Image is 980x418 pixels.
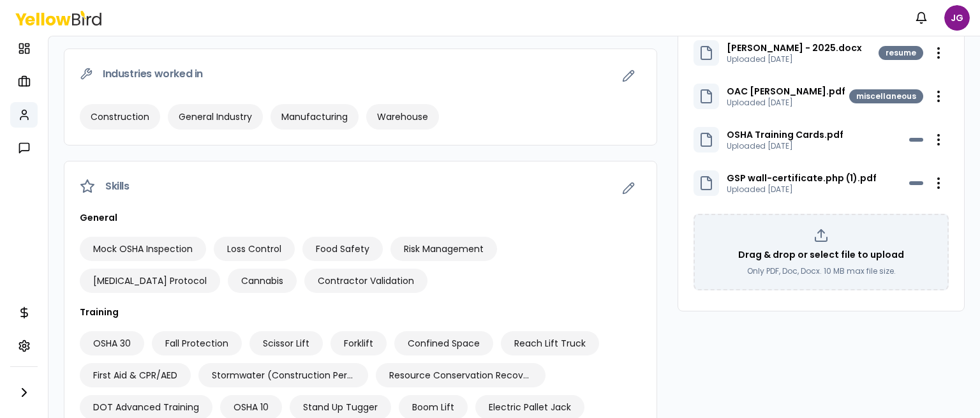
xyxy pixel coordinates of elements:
[93,401,199,414] span: DOT Advanced Training
[376,363,546,387] div: Resource Conservation Recovery Act
[227,243,281,255] span: Loss Control
[80,104,160,130] div: Construction
[212,369,355,382] span: Stormwater (Construction Permits) Awareness
[849,89,923,103] div: miscellaneous
[727,141,843,151] p: Uploaded [DATE]
[80,211,641,224] h3: General
[727,172,877,184] p: GSP wall-certificate.php (1).pdf
[879,46,923,60] div: resume
[249,331,323,355] div: Scissor Lift
[489,401,571,414] span: Electric Pallet Jack
[694,214,949,290] div: Drag & drop or select file to uploadOnly PDF, Doc, Docx. 10 MB max file size.
[179,110,252,123] span: General Industry
[241,274,283,287] span: Cannabis
[727,128,843,141] p: OSHA Training Cards.pdf
[727,184,877,195] p: Uploaded [DATE]
[152,331,242,355] div: Fall Protection
[389,369,532,382] span: Resource Conservation Recovery Act
[234,401,269,414] span: OSHA 10
[80,269,220,293] div: COVID-19 Protocol
[747,266,896,276] p: Only PDF, Doc, Docx. 10 MB max file size.
[281,110,348,123] span: Manufacturing
[228,269,297,293] div: Cannabis
[168,104,263,130] div: General Industry
[514,337,586,350] span: Reach Lift Truck
[412,401,454,414] span: Boom Lift
[727,54,862,64] p: Uploaded [DATE]
[394,331,493,355] div: Confined Space
[214,237,295,261] div: Loss Control
[408,337,480,350] span: Confined Space
[727,41,862,54] p: [PERSON_NAME] - 2025.docx
[93,274,207,287] span: [MEDICAL_DATA] Protocol
[103,69,203,79] span: Industries worked in
[93,337,131,350] span: OSHA 30
[727,98,845,108] p: Uploaded [DATE]
[105,181,130,191] span: Skills
[738,248,904,261] p: Drag & drop or select file to upload
[304,269,427,293] div: Contractor Validation
[91,110,149,123] span: Construction
[263,337,309,350] span: Scissor Lift
[80,331,144,355] div: OSHA 30
[318,274,414,287] span: Contractor Validation
[198,363,368,387] div: Stormwater (Construction Permits) Awareness
[390,237,497,261] div: Risk Management
[501,331,599,355] div: Reach Lift Truck
[80,363,191,387] div: First Aid & CPR/AED
[727,85,845,98] p: OAC [PERSON_NAME].pdf
[80,237,206,261] div: Mock OSHA Inspection
[316,243,369,255] span: Food Safety
[93,369,177,382] span: First Aid & CPR/AED
[303,401,378,414] span: Stand Up Tugger
[93,243,193,255] span: Mock OSHA Inspection
[302,237,383,261] div: Food Safety
[165,337,228,350] span: Fall Protection
[344,337,373,350] span: Forklift
[944,5,970,31] span: JG
[271,104,359,130] div: Manufacturing
[377,110,428,123] span: Warehouse
[366,104,439,130] div: Warehouse
[330,331,387,355] div: Forklift
[404,243,484,255] span: Risk Management
[80,306,641,318] h3: Training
